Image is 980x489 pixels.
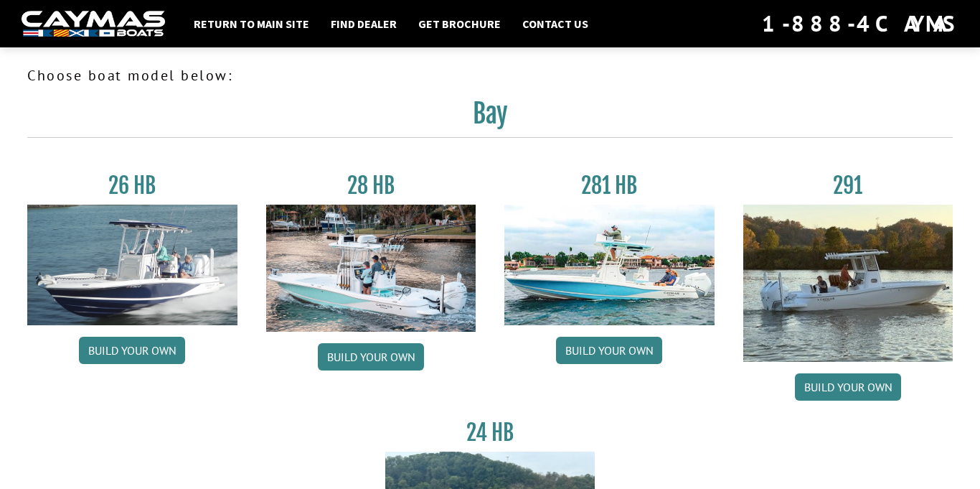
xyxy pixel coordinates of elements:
a: Build your own [795,373,901,401]
h3: 26 HB [27,172,237,199]
img: 291_Thumbnail.jpg [743,205,953,362]
div: 1-888-4CAYMAS [762,8,958,39]
a: Find Dealer [324,14,404,33]
a: Return to main site [187,14,316,33]
img: 28-hb-twin.jpg [504,205,715,325]
img: 26_new_photo_resized.jpg [27,205,237,325]
a: Get Brochure [411,14,508,33]
h3: 291 [743,172,953,199]
a: Build your own [318,343,424,371]
p: Choose boat model below: [27,65,953,86]
h3: 24 HB [385,419,595,446]
h2: Bay [27,98,953,138]
a: Build your own [79,337,185,364]
a: Contact Us [515,14,595,33]
img: 28_hb_thumbnail_for_caymas_connect.jpg [266,205,476,332]
img: white-logo-c9c8dbefe5ff5ceceb0f0178aa75bf4bb51f6bca0971e226c86eb53dfe498488.png [22,11,165,37]
h3: 281 HB [504,172,715,199]
h3: 28 HB [266,172,476,199]
a: Build your own [556,337,662,364]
